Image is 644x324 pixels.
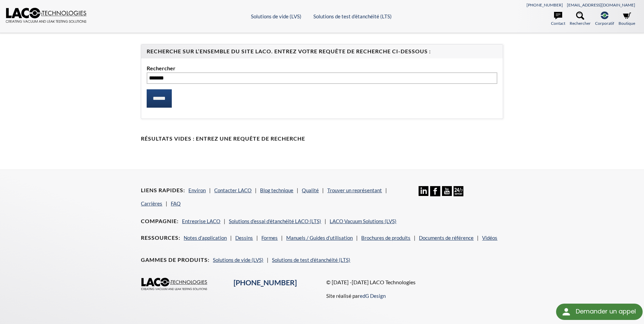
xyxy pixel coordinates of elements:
[272,257,350,263] a: Solutions de test d’étanchéité (LTS)
[454,191,463,197] a: 24/7 Support
[556,304,643,320] div: Request a Call
[5,17,87,24] a: vectoriel
[260,187,293,193] a: Blog technique
[141,234,180,241] h4: Ressources
[286,235,353,241] a: Manuels / Guides d’utilisation
[188,187,206,193] a: Environ
[326,292,386,300] p: Site réalisé par
[214,187,252,193] a: Contacter LACO
[171,200,181,206] a: FAQ
[147,64,497,73] label: Rechercher
[527,2,563,7] a: [PHONE_NUMBER]
[567,2,635,7] a: [EMAIL_ADDRESS][DOMAIN_NAME]
[5,8,87,23] svg: vectoriel
[576,304,636,319] div: Demander un appel
[141,135,503,142] h4: Résultats vides : Entrez une requête de recherche
[570,12,591,26] a: Rechercher
[182,218,220,224] a: Entreprise LACO
[184,235,227,241] a: Notes d’application
[551,12,565,26] a: Contact
[454,186,463,196] img: Icône d’assistance 24h/24 et 7j/7
[360,293,386,299] a: edG Design
[482,235,497,241] a: Vidéos
[235,235,253,241] a: Dessins
[551,21,565,26] font: Contact
[302,187,319,193] a: Qualité
[141,278,209,290] svg: vectoriel
[141,187,185,194] h4: Liens rapides
[619,21,635,26] font: Boutique
[570,21,591,26] font: Rechercher
[361,235,410,241] a: Brochures de produits
[261,235,278,241] a: Formes
[327,187,382,193] a: Trouver un représentant
[330,218,397,224] a: LACO Vacuum Solutions (LVS)
[213,257,263,263] a: Solutions de vide (LVS)
[141,200,162,206] a: Carrières
[561,306,572,317] img: bouton rond
[141,218,179,225] h4: Compagnie
[595,20,614,26] span: Corporatif
[234,278,297,287] a: [PHONE_NUMBER]
[619,12,635,26] a: Boutique
[326,278,503,287] p: © [DATE] -[DATE] LACO Technologies
[147,48,497,55] h4: Recherche sur l’ensemble du site LACO. Entrez votre requête de recherche ci-dessous :
[229,218,321,224] a: Solutions d’essai d’étanchéité LACO (LTS)
[313,13,392,19] a: Solutions de test d’étanchéité (LTS)
[419,235,474,241] a: Documents de référence
[141,256,209,264] h4: Gammes de produits
[251,13,301,19] a: Solutions de vide (LVS)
